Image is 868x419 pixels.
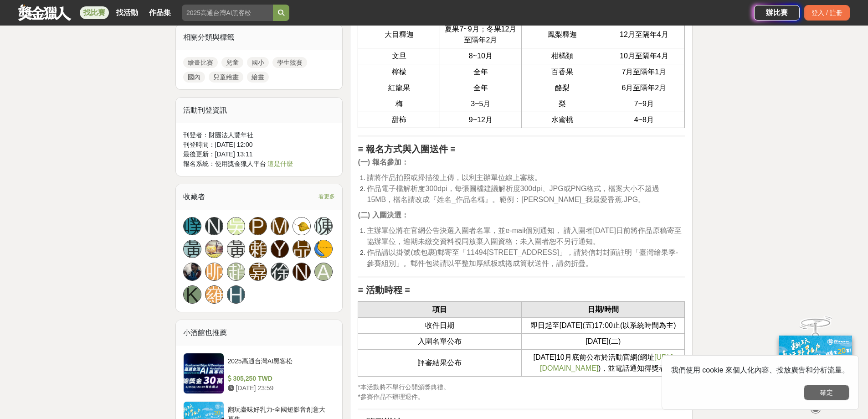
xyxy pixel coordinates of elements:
a: Avatar [293,217,311,235]
span: 7~9月 [634,100,654,108]
span: 全年 [473,68,488,76]
a: H [227,285,245,304]
span: 12月至隔年4月 [620,31,668,38]
span: 鳳梨釋迦 [548,31,577,38]
div: 嘉 [249,263,267,281]
div: 活動刊登資訊 [176,98,343,123]
strong: (二) 入圍決選： [358,211,408,219]
span: 水蜜桃 [551,116,573,124]
a: M [271,217,289,235]
a: 辦比賽 [754,5,800,21]
span: 大目釋迦 [385,31,414,38]
a: 羅 [205,285,223,304]
a: 品 [293,240,311,258]
a: K [183,285,201,304]
span: 主辦單位將在官網公告決選入圍者名單，並e-mail個別通知， 請入圍者[DATE]日前將作品原稿寄至協辦單位，逾期未繳交資料視同放棄入圍資格；未入圍者恕不另行通知。 [367,227,681,245]
span: 4~8月 [634,116,654,124]
span: 梨 [559,100,566,108]
a: 作品集 [145,6,175,19]
span: 作品請以掛號(或包裹)郵寄至「11494[STREET_ADDRESS]」，請於信封封面註明「臺灣繪果季-參賽組別」。郵件包裝請以平整加厚紙板或捲成筒狀送件，請勿折疊。 [367,248,678,267]
span: 檸檬 [392,68,406,76]
a: Y [271,240,289,258]
strong: 日期/時間 [588,305,619,313]
div: 小酒館也推薦 [176,320,343,346]
span: 百香果 [551,68,573,76]
a: Avatar [314,240,333,258]
div: 登入 / 註冊 [804,5,850,21]
span: 請將作品拍照或掃描後上傳，以利主辦單位線上審核。 [367,174,542,181]
a: Avatar [183,263,201,281]
a: 賴 [249,240,267,258]
a: N [293,263,311,281]
div: 吳 [227,217,245,235]
span: 甜柿 [392,116,406,124]
a: 黃 [227,240,245,258]
a: 國小 [247,57,269,68]
a: 趙 [227,263,245,281]
div: 刊登者： 財團法人豐年社 [183,130,335,140]
span: 作品電子檔解析度300dpi，每張圖檔建議解析度300dpi、JPG或PNG格式，檔案大小不超過15MB，檔名請改成『姓名_作品名稱』。範例：[PERSON_NAME]_我最愛香蕉.JPG。 [367,185,659,203]
a: A [314,263,333,281]
span: 收藏者 [183,193,205,201]
span: 3~5月 [471,100,490,108]
div: [DATE] 23:59 [228,383,332,393]
a: 黃 [183,240,201,258]
a: 兒童繪畫 [209,72,243,83]
span: [DATE](二) [586,337,621,345]
a: N [205,217,223,235]
div: 305,250 TWD [228,374,332,383]
a: 繪畫 [247,72,269,83]
span: 8~10月 [469,52,493,60]
a: 呃 [205,263,223,281]
span: 10月至隔年4月 [620,52,668,60]
div: 相關分類與標籤 [176,25,343,50]
a: 學生競賽 [272,57,307,68]
span: 柑橘類 [551,52,573,60]
a: 找活動 [113,6,142,19]
span: *參賽作品不辦理退件。 [358,393,424,400]
img: ff197300-f8ee-455f-a0ae-06a3645bc375.jpg [779,336,852,396]
span: 入圍名單公布 [418,337,462,345]
div: 最後更新： [DATE] 13:11 [183,150,335,159]
img: Avatar [315,240,332,258]
span: 文旦 [392,52,406,60]
img: Avatar [293,217,310,235]
span: 紅龍果 [388,84,410,92]
span: 6月至隔年2月 [621,84,666,92]
a: 2025高通台灣AI黑客松 305,250 TWD [DATE] 23:59 [183,353,335,394]
a: 國內 [183,72,205,83]
span: [DATE]10月底前公布於活動官網(網址 [534,353,655,361]
strong: 項目 [432,305,447,313]
a: 徐 [271,263,289,281]
span: 全年 [473,84,488,92]
span: 9~12月 [469,116,493,124]
a: 繪畫比賽 [183,57,218,68]
img: Avatar [205,240,223,258]
span: )，並電話通知得獎者 [598,364,666,372]
a: 找比賽 [80,6,109,19]
div: 報名系統：使用獎金獵人平台 [183,159,335,169]
span: *本活動將不舉行公開頒獎典禮。 [358,383,449,391]
span: 梅 [395,100,403,108]
span: 收件日期 [425,321,454,329]
a: P [249,217,267,235]
a: 噗 [183,217,201,235]
div: 2025高通台灣AI黑客松 [228,357,332,374]
strong: ≡ 活動時程 ≡ [358,285,410,295]
strong: ≡ 報名方式與入圍送件 ≡ [358,144,455,154]
strong: (一) 報名參加： [358,158,408,166]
